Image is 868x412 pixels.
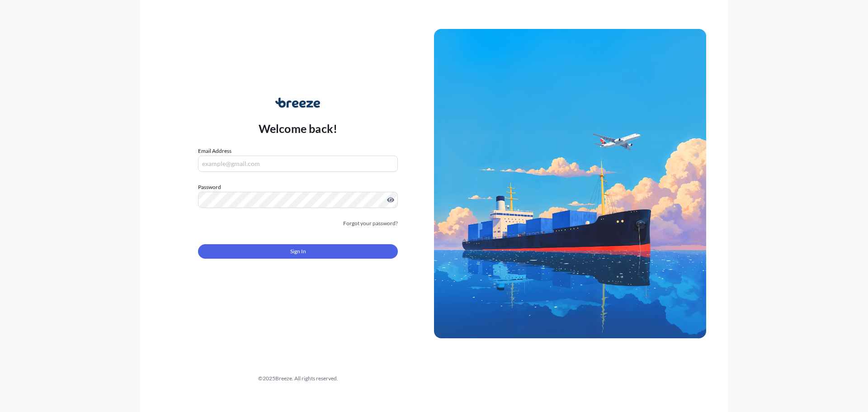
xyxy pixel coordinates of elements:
p: Welcome back! [259,121,338,136]
label: Email Address [198,147,231,156]
span: Sign In [290,247,306,256]
button: Sign In [198,244,398,259]
div: © 2025 Breeze. All rights reserved. [162,374,434,383]
input: example@gmail.com [198,156,398,172]
label: Password [198,183,398,192]
button: Show password [387,196,394,204]
a: Forgot your password? [343,219,398,228]
img: Ship illustration [434,29,706,338]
